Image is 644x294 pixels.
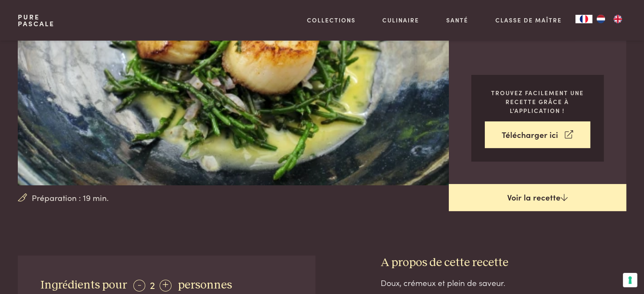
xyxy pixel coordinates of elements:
span: personnes [178,279,232,291]
span: 2 [150,278,155,291]
a: EN [609,15,626,23]
a: Classe de maître [495,16,562,25]
div: - [133,280,145,291]
div: Doux, crémeux et plein de saveur. [381,277,626,289]
span: Ingrédients pour [41,279,127,291]
a: Voir la recette [449,184,626,211]
aside: Language selected: Français [575,15,626,23]
h3: A propos de cette recette [381,256,626,270]
a: PurePascale [18,14,55,27]
ul: Language list [592,15,626,23]
a: FR [575,15,592,23]
a: Santé [446,16,468,25]
span: Préparation : 19 min. [32,192,109,204]
div: + [160,280,171,291]
a: NL [592,15,609,23]
div: Language [575,15,592,23]
a: Télécharger ici [485,121,590,148]
p: Trouvez facilement une recette grâce à l'application ! [485,88,590,115]
button: Vos préférences en matière de consentement pour les technologies de suivi [623,273,637,287]
a: Culinaire [382,16,419,25]
a: Collections [307,16,356,25]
